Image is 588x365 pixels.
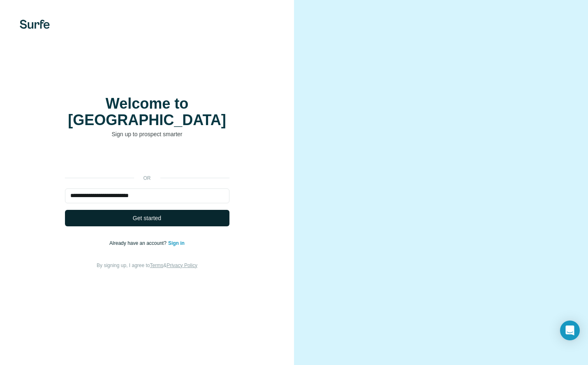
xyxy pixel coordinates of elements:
span: Get started [133,214,161,222]
div: Inloggen met Google. Wordt geopend in een nieuw tabblad [65,151,229,169]
iframe: Dialoogvenster Inloggen met Google [419,8,580,133]
img: Surfe's logo [20,20,50,29]
h1: Welcome to [GEOGRAPHIC_DATA] [65,95,229,128]
p: or [134,174,160,182]
p: Sign up to prospect smarter [65,130,229,138]
span: Already have an account? [109,240,168,246]
span: By signing up, I agree to & [97,263,197,268]
div: Open Intercom Messenger [560,321,580,340]
a: Terms [150,263,164,268]
iframe: Knop Inloggen met Google [61,151,234,169]
button: Get started [65,210,229,226]
a: Sign in [168,240,185,246]
a: Privacy Policy [167,263,197,268]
